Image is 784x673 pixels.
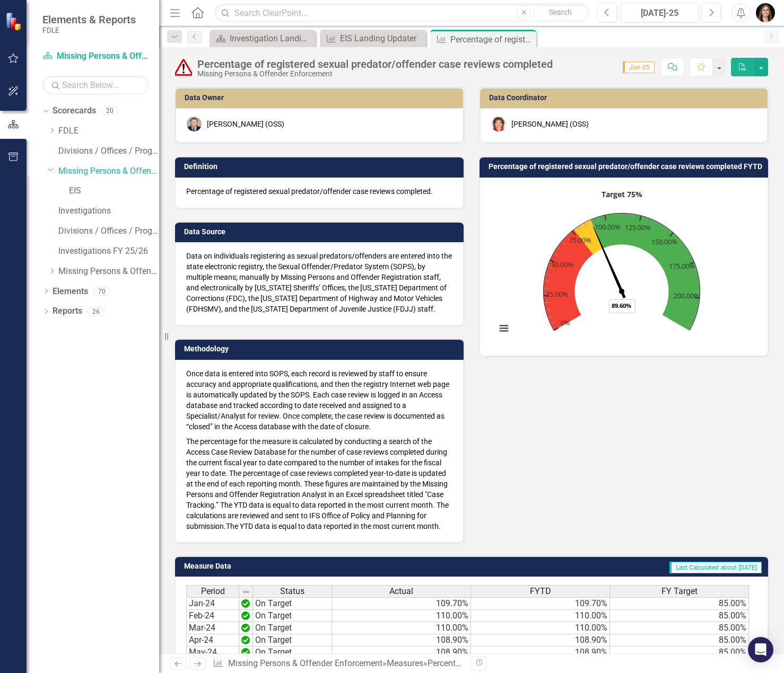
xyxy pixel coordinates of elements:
img: l2LBhMzD7H5l0sVMwU3P9AAAAAElFTkSuQmCC [241,599,250,608]
td: 85.00% [610,634,749,647]
text: 100.00% [595,222,621,232]
td: Jan-24 [186,597,239,610]
div: Missing Persons & Offender Enforcement [197,70,553,78]
text: 50.00% [551,259,573,269]
a: Missing Persons & Offender Enforcement [228,658,382,668]
div: » » [213,658,464,670]
img: 8DAGhfEEPCf229AAAAAElFTkSuQmCC [242,588,250,596]
td: 110.00% [332,622,471,634]
span: Period [201,587,225,596]
td: 85.00% [610,610,749,622]
img: l2LBhMzD7H5l0sVMwU3P9AAAAAElFTkSuQmCC [241,612,250,620]
div: 70 [93,287,110,296]
p: Data on individuals registering as sexual predators/offenders are entered into the state electron... [186,251,452,314]
span: FY Target [661,587,698,596]
div: [PERSON_NAME] (OSS) [511,119,589,129]
td: May-24 [186,647,239,659]
h3: Percentage of registered sexual predator/offender case reviews completed FYTD [489,163,763,171]
span: Jun-25 [623,61,655,73]
text: 0% [561,318,570,327]
div: Open Intercom Messenger [748,637,773,662]
td: On Target [253,634,332,647]
td: On Target [253,647,332,659]
div: [DATE]-25 [624,7,695,20]
text: 25.00% [546,289,568,298]
button: View chart menu, Target 75% [496,321,511,336]
td: Feb-24 [186,610,239,622]
td: 85.00% [610,647,749,659]
td: Mar-24 [186,622,239,634]
img: ClearPoint Strategy [5,11,25,31]
div: Percentage of registered sexual predator/offender case reviews completed [197,58,553,70]
text: Target 75% [602,189,642,199]
a: Elements [53,286,88,298]
h3: Definition [184,163,458,171]
span: FYTD [530,587,551,596]
a: EIS [69,185,159,197]
img: l2LBhMzD7H5l0sVMwU3P9AAAAAElFTkSuQmCC [241,624,250,632]
a: Investigations [58,205,159,217]
td: On Target [253,610,332,622]
td: 108.90% [332,647,471,659]
span: Actual [389,587,413,596]
a: Measures [387,658,423,668]
span: The YTD data is equal to data reported in the most current month. [226,522,441,530]
h3: Methodology [184,345,458,353]
h3: Data Source [184,228,458,236]
a: Divisions / Offices / Programs FY 25/26 [58,225,159,237]
td: 110.00% [471,622,610,634]
td: Apr-24 [186,634,239,647]
h3: Measure Data [184,562,378,570]
img: Heather Faulkner [756,3,775,22]
a: Investigations FY 25/26 [58,245,159,258]
h3: Data Coordinator [489,94,762,102]
img: l2LBhMzD7H5l0sVMwU3P9AAAAAElFTkSuQmCC [241,648,250,657]
path: 89.6. FYTD. [592,226,625,298]
span: Search [549,8,572,16]
span: Once data is entered into SOPS, each record is reviewed by staff to ensure accuracy and appropria... [186,369,449,431]
text: 75.00% [569,235,591,245]
input: Search ClearPoint... [215,4,589,22]
img: l2LBhMzD7H5l0sVMwU3P9AAAAAElFTkSuQmCC [241,636,250,644]
button: Search [534,5,587,20]
span: Elements & Reports [42,13,136,26]
svg: Interactive chart [491,186,753,345]
input: Search Below... [42,76,149,94]
a: Scorecards [53,105,96,117]
span: Last Calculated about [DATE] [669,562,762,573]
td: 108.90% [471,647,610,659]
td: 85.00% [610,597,749,610]
td: 109.70% [332,597,471,610]
img: Below Target [175,59,192,76]
div: EIS Landing Updater [340,32,423,45]
text: 89.60% [612,302,631,309]
text: 175.00% [669,261,695,271]
span: Status [280,587,304,596]
a: FDLE [58,125,159,137]
img: Jeffrey Watson [187,117,202,131]
div: Percentage of registered sexual predator/offender case reviews completed. [186,186,452,197]
td: 85.00% [610,622,749,634]
a: Reports [53,305,82,317]
td: On Target [253,622,332,634]
div: Investigation Landing Updater [230,32,313,45]
a: Missing Persons & Offender Enforcement [42,50,149,63]
a: EIS Landing Updater [323,32,423,45]
a: Missing Persons & Offender Enforcement FY 25/26 [58,265,159,278]
span: The percentage for the measure is calculated by conducting a search of the Access Case Review Dat... [186,437,449,530]
img: Renee Strickland [491,117,506,131]
text: 150.00% [651,236,677,246]
div: Percentage of registered sexual predator/offender case reviews completed [428,658,705,668]
td: 109.70% [471,597,610,610]
button: [DATE]-25 [620,3,699,22]
td: 110.00% [332,610,471,622]
a: Investigation Landing Updater [212,32,313,45]
text: 200.00% [674,291,700,300]
div: 26 [88,307,104,316]
td: On Target [253,597,332,610]
td: 108.90% [332,634,471,647]
a: Missing Persons & Offender Enforcement [58,165,159,178]
div: 20 [101,107,118,116]
td: 110.00% [471,610,610,622]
